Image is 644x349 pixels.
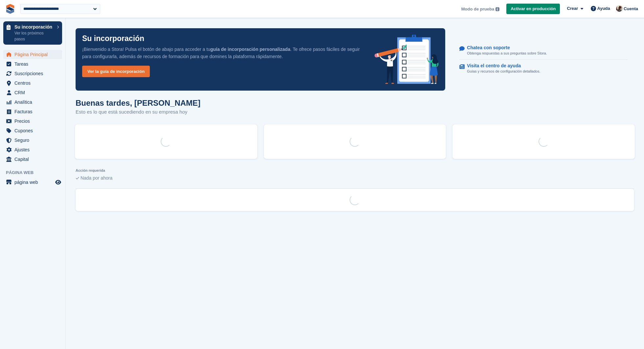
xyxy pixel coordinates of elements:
span: Nada por ahora [80,175,112,181]
span: Capital [14,155,54,164]
span: Página web [6,169,65,176]
p: Su incorporación [82,35,144,42]
img: icon-info-grey-7440780725fd019a000dd9b08b2336e03edf1995a4989e88bcd33f0948082b44.svg [495,7,499,11]
p: Acción requerida [76,168,634,173]
strong: guía de incorporación personalizada [210,47,290,52]
span: Ajustes [14,145,54,154]
span: Crear [567,5,578,12]
img: onboarding-info-6c161a55d2c0e0a8cae90662b2fe09162a5109e8cc188191df67fb4f79e88e88.svg [375,35,439,84]
p: Su incorporación [14,25,54,29]
a: menu [3,107,62,116]
img: stora-icon-8386f47178a22dfd0bd8f6a31ec36ba5ce8667c1dd55bd0f319d3a0aa187defe.svg [5,4,15,14]
span: Cuenta [624,6,638,12]
span: página web [14,178,54,187]
a: Vista previa de la tienda [54,178,62,186]
p: Guías y recursos de configuración detallados. [467,69,540,74]
span: Ayuda [597,5,610,12]
span: Seguro [14,136,54,145]
a: menu [3,88,62,97]
a: menu [3,117,62,126]
p: Ver los próximos pasos [14,30,54,42]
p: Visita el centro de ayuda [467,63,535,69]
p: Obtenga respuestas a sus preguntas sobre Stora. [467,51,547,56]
a: menu [3,78,62,88]
a: Chatea con soporte Obtenga respuestas a sus preguntas sobre Stora. [459,42,628,60]
span: Suscripciones [14,69,54,78]
a: menú [3,178,62,187]
span: Activar en producción [511,6,556,12]
img: Patrick Blanc [616,5,623,12]
span: Facturas [14,107,54,116]
a: menu [3,50,62,59]
a: Su incorporación Ver los próximos pasos [3,21,62,45]
a: Visita el centro de ayuda Guías y recursos de configuración detallados. [459,60,628,77]
span: Modo de prueba [461,6,494,12]
a: menu [3,136,62,145]
a: menu [3,126,62,135]
p: ¡Bienvenido a Stora! Pulsa el botón de abajo para acceder a tu . Te ofrece pasos fáciles de segui... [82,46,364,60]
span: Precios [14,117,54,126]
img: blank_slate_check_icon-ba018cac091ee9be17c0a81a6c232d5eb81de652e7a59be601be346b1b6ddf79.svg [76,177,79,180]
a: menu [3,98,62,107]
span: Tareas [14,59,54,69]
p: Chatea con soporte [467,45,541,51]
a: menu [3,69,62,78]
span: Centros [14,78,54,88]
span: Cupones [14,126,54,135]
a: Activar en producción [506,4,560,14]
span: CRM [14,88,54,97]
a: menu [3,59,62,69]
span: Analítica [14,98,54,107]
a: menu [3,145,62,154]
span: Página Principal [14,50,54,59]
p: Esto es lo que está sucediendo en su empresa hoy [76,108,200,116]
h1: Buenas tardes, [PERSON_NAME] [76,98,200,107]
a: Ver la guía de incorporación [82,66,150,77]
a: menu [3,155,62,164]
